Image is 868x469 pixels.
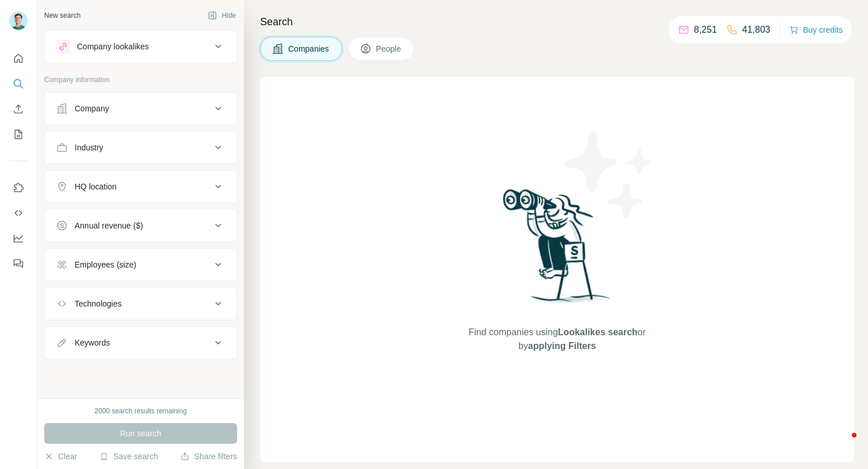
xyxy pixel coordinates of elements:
[45,33,237,60] button: Company lookalikes
[180,451,237,462] button: Share filters
[75,142,103,153] div: Industry
[44,75,237,85] p: Company information
[528,341,596,351] span: applying Filters
[45,173,237,200] button: HQ location
[77,41,149,52] div: Company lookalikes
[75,181,117,192] div: HQ location
[45,95,237,122] button: Company
[9,228,28,249] button: Dashboard
[742,23,770,37] p: 41,803
[260,14,854,30] h4: Search
[99,451,158,462] button: Save search
[9,11,28,30] img: Avatar
[45,134,237,161] button: Industry
[9,253,28,274] button: Feedback
[557,123,661,226] img: Surfe Illustration - Stars
[694,23,717,37] p: 8,251
[75,259,136,270] div: Employees (size)
[288,43,330,55] span: Companies
[95,406,187,416] div: 2000 search results remaining
[75,103,109,114] div: Company
[558,327,638,337] span: Lookalikes search
[9,99,28,119] button: Enrich CSV
[465,325,649,353] span: Find companies using or by
[829,430,857,458] iframe: Intercom live chat
[45,212,237,239] button: Annual revenue ($)
[45,329,237,356] button: Keywords
[9,203,28,223] button: Use Surfe API
[45,251,237,278] button: Employees (size)
[200,7,244,24] button: Hide
[498,186,617,314] img: Surfe Illustration - Woman searching with binoculars
[44,10,80,21] div: New search
[789,22,843,38] button: Buy credits
[9,48,28,69] button: Quick start
[376,43,402,55] span: People
[75,220,143,231] div: Annual revenue ($)
[45,290,237,317] button: Technologies
[9,124,28,145] button: My lists
[9,73,28,94] button: Search
[44,451,77,462] button: Clear
[75,298,122,309] div: Technologies
[75,337,110,348] div: Keywords
[9,177,28,198] button: Use Surfe on LinkedIn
